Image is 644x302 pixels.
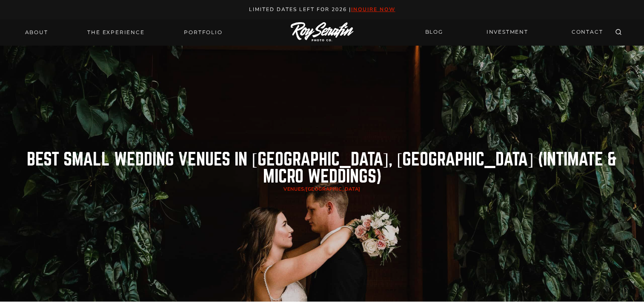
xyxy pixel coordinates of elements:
button: View Search Form [613,26,624,38]
h1: Best Small Wedding Venues in [GEOGRAPHIC_DATA], [GEOGRAPHIC_DATA] (Intimate & Micro Weddings) [12,151,632,185]
img: Logo of Roy Serafin Photo Co., featuring stylized text in white on a light background, representi... [291,22,354,42]
a: About [20,26,53,38]
a: [GEOGRAPHIC_DATA] [306,186,361,192]
a: INVESTMENT [481,25,533,40]
a: CONTACT [567,25,608,40]
a: Portfolio [179,26,227,38]
span: / [283,186,360,192]
a: inquire now [351,6,395,13]
nav: Primary Navigation [20,26,228,38]
p: Limited Dates LEft for 2026 | [9,5,635,14]
nav: Secondary Navigation [420,25,608,40]
a: Venues [283,186,304,192]
a: THE EXPERIENCE [82,26,149,38]
a: BLOG [420,25,448,40]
